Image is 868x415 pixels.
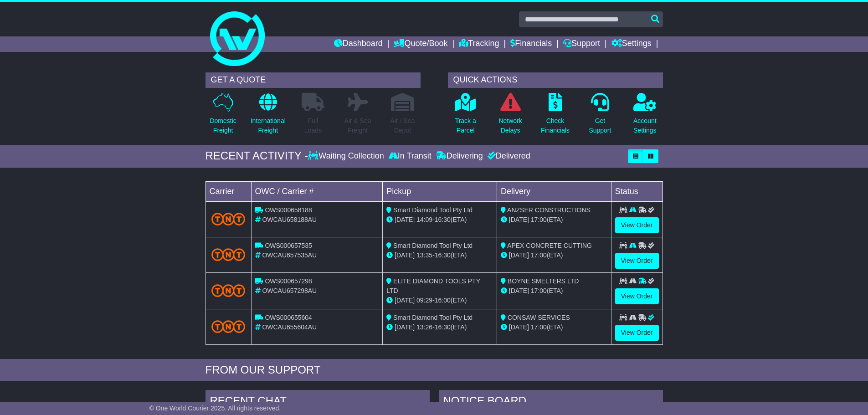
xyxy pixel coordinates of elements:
[393,206,473,214] span: Smart Diamond Tool Pty Ltd
[386,215,493,225] div: - (ETA)
[394,36,447,52] a: Quote/Book
[395,323,415,331] span: [DATE]
[448,72,663,88] div: QUICK ACTIONS
[205,364,663,377] div: FROM OUR SUPPORT
[251,181,383,201] td: OWC / Carrier #
[205,390,430,415] div: RECENT CHAT
[531,251,547,259] span: 17:00
[386,277,480,294] span: ELITE DIAMOND TOOLS PTY LTD
[395,251,415,259] span: [DATE]
[302,116,324,135] p: Full Loads
[497,181,611,201] td: Delivery
[211,248,246,261] img: TNT_Domestic.png
[588,92,611,140] a: GetSupport
[507,242,592,249] span: APEX CONCRETE CUTTING
[435,323,451,331] span: 16:30
[459,36,499,52] a: Tracking
[393,242,473,249] span: Smart Diamond Tool Pty Ltd
[386,296,493,305] div: - (ETA)
[262,287,317,294] span: OWCAU657298AU
[265,277,312,285] span: OWS000657298
[615,288,659,304] a: View Order
[251,116,286,135] p: International Freight
[498,116,522,135] p: Network Delays
[265,242,312,249] span: OWS000657535
[390,116,415,135] p: Air / Sea Depot
[615,325,659,341] a: View Order
[615,253,659,269] a: View Order
[498,92,522,140] a: NetworkDelays
[439,390,663,415] div: NOTICE BOARD
[205,149,308,163] div: RECENT ACTIVITY -
[509,323,529,331] span: [DATE]
[531,216,547,223] span: 17:00
[510,36,552,52] a: Financials
[210,116,236,135] p: Domestic Freight
[386,323,493,332] div: - (ETA)
[455,92,477,140] a: Track aParcel
[250,92,286,140] a: InternationalFreight
[435,216,451,223] span: 16:30
[262,323,317,331] span: OWCAU655604AU
[205,72,421,88] div: GET A QUOTE
[501,251,607,260] div: (ETA)
[435,251,451,259] span: 16:30
[265,206,312,214] span: OWS000658188
[205,181,251,201] td: Carrier
[455,116,476,135] p: Track a Parcel
[509,251,529,259] span: [DATE]
[262,251,317,259] span: OWCAU657535AU
[501,286,607,296] div: (ETA)
[485,151,530,161] div: Delivered
[531,323,547,331] span: 17:00
[209,92,236,140] a: DomesticFreight
[633,116,657,135] p: Account Settings
[508,277,579,285] span: BOYNE SMELTERS LTD
[416,323,432,331] span: 13:26
[531,287,547,294] span: 17:00
[383,181,497,201] td: Pickup
[589,116,611,135] p: Get Support
[501,323,607,332] div: (ETA)
[501,215,607,225] div: (ETA)
[563,36,600,52] a: Support
[386,251,493,260] div: - (ETA)
[611,181,663,201] td: Status
[262,216,317,223] span: OWCAU658188AU
[509,287,529,294] span: [DATE]
[395,297,415,304] span: [DATE]
[416,297,432,304] span: 09:29
[395,216,415,223] span: [DATE]
[308,151,386,161] div: Waiting Collection
[344,116,371,135] p: Air & Sea Freight
[211,284,246,297] img: TNT_Domestic.png
[211,213,246,225] img: TNT_Domestic.png
[540,92,570,140] a: CheckFinancials
[508,314,570,321] span: CONSAW SERVICES
[416,251,432,259] span: 13:35
[435,297,451,304] span: 16:00
[334,36,383,52] a: Dashboard
[434,151,485,161] div: Delivering
[416,216,432,223] span: 14:09
[611,36,652,52] a: Settings
[211,320,246,333] img: TNT_Domestic.png
[509,216,529,223] span: [DATE]
[615,217,659,233] a: View Order
[507,206,591,214] span: ANZSER CONSTRUCTIONS
[265,314,312,321] span: OWS000655604
[149,405,281,412] span: © One World Courier 2025. All rights reserved.
[633,92,657,140] a: AccountSettings
[541,116,570,135] p: Check Financials
[386,151,434,161] div: In Transit
[393,314,473,321] span: Smart Diamond Tool Pty Ltd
